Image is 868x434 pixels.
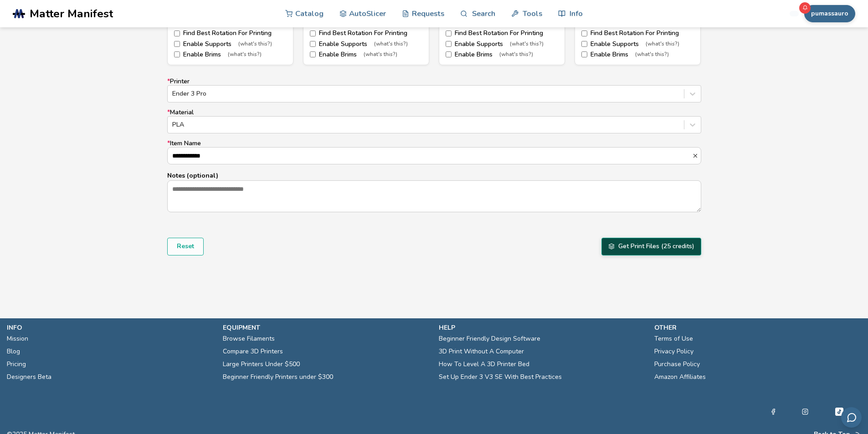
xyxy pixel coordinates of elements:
[834,406,845,417] a: Tiktok
[174,41,287,48] label: Enable Supports
[654,371,706,383] a: Amazon Affiliates
[654,332,693,345] a: Terms of Use
[7,358,26,371] a: Pricing
[654,358,700,371] a: Purchase Policy
[841,407,862,428] button: Send feedback via email
[446,30,558,37] label: Find Best Rotation For Printing
[168,181,701,212] textarea: Notes (optional)
[581,30,694,37] label: Find Best Rotation For Printing
[7,323,214,332] p: info
[692,153,701,159] button: *Item Name
[581,51,694,58] label: Enable Brims
[310,30,422,37] label: Find Best Rotation For Printing
[581,41,587,47] input: Enable Supports(what's this?)
[364,51,397,58] span: (what's this?)
[439,358,529,371] a: How To Level A 3D Printer Bed
[174,51,180,57] input: Enable Brims(what's this?)
[310,31,316,36] input: Find Best Rotation For Printing
[439,345,524,358] a: 3D Print Without A Computer
[646,41,679,47] span: (what's this?)
[167,171,701,180] p: Notes (optional)
[174,31,180,36] input: Find Best Rotation For Printing
[167,78,701,102] label: Printer
[223,345,283,358] a: Compare 3D Printers
[223,358,300,371] a: Large Printers Under $500
[635,51,669,58] span: (what's this?)
[168,148,692,164] input: *Item Name
[167,109,701,133] label: Material
[167,140,701,164] label: Item Name
[238,41,272,47] span: (what's this?)
[310,41,316,47] input: Enable Supports(what's this?)
[30,7,113,20] span: Matter Manifest
[446,51,452,57] input: Enable Brims(what's this?)
[654,345,693,358] a: Privacy Policy
[439,323,646,332] p: help
[223,371,333,383] a: Beginner Friendly Printers under $300
[446,41,452,47] input: Enable Supports(what's this?)
[499,51,533,58] span: (what's this?)
[654,323,861,332] p: other
[802,406,808,417] a: Instagram
[174,41,180,47] input: Enable Supports(what's this?)
[581,31,587,36] input: Find Best Rotation For Printing
[804,5,855,22] button: pumassauro
[310,51,316,57] input: Enable Brims(what's this?)
[167,238,204,255] button: Reset
[446,51,558,58] label: Enable Brims
[581,41,694,48] label: Enable Supports
[310,51,422,58] label: Enable Brims
[310,41,422,48] label: Enable Supports
[439,371,562,383] a: Set Up Ender 3 V3 SE With Best Practices
[228,51,262,58] span: (what's this?)
[770,406,776,417] a: Facebook
[446,41,558,48] label: Enable Supports
[7,332,28,345] a: Mission
[439,332,540,345] a: Beginner Friendly Design Software
[446,31,452,36] input: Find Best Rotation For Printing
[174,30,287,37] label: Find Best Rotation For Printing
[601,238,701,255] button: Get Print Files (25 credits)
[374,41,408,47] span: (what's this?)
[7,371,51,383] a: Designers Beta
[223,323,430,332] p: equipment
[510,41,544,47] span: (what's this?)
[174,51,287,58] label: Enable Brims
[7,345,20,358] a: Blog
[223,332,275,345] a: Browse Filaments
[581,51,587,57] input: Enable Brims(what's this?)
